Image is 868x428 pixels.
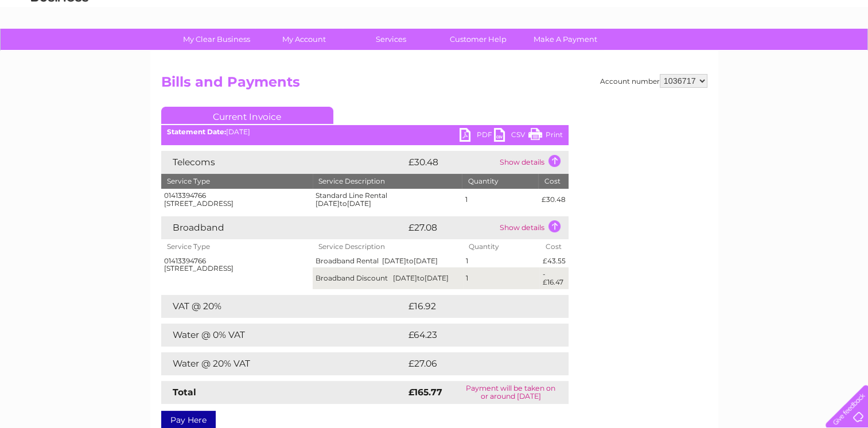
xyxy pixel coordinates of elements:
[161,295,406,318] td: VAT @ 20%
[161,239,313,254] th: Service Type
[256,29,351,50] a: My Account
[167,127,226,136] b: Statement Date:
[666,49,688,57] a: Water
[652,6,731,20] a: 0333 014 3131
[408,387,442,398] strong: £165.77
[768,49,785,57] a: Blog
[497,151,569,174] td: Show details
[406,216,497,239] td: £27.08
[406,324,545,347] td: £64.23
[463,239,539,254] th: Quantity
[164,257,310,273] div: 01413394766 [STREET_ADDRESS]
[538,189,568,211] td: £30.48
[161,74,707,96] h2: Bills and Payments
[340,199,347,208] span: to
[830,49,857,57] a: Log out
[161,128,569,136] div: [DATE]
[417,274,425,282] span: to
[539,267,568,289] td: -£16.47
[453,381,569,404] td: Payment will be taken on or around [DATE]
[528,128,563,145] a: Print
[460,128,494,145] a: PDF
[161,216,406,239] td: Broadband
[406,256,414,265] span: to
[406,352,545,375] td: £27.06
[313,174,462,189] th: Service Description
[344,29,438,50] a: Services
[462,174,538,189] th: Quantity
[518,29,613,50] a: Make A Payment
[161,324,406,347] td: Water @ 0% VAT
[406,295,544,318] td: £16.92
[600,74,707,88] div: Account number
[497,216,569,239] td: Show details
[173,387,196,398] strong: Total
[539,254,568,268] td: £43.55
[463,267,539,289] td: 1
[792,49,820,57] a: Contact
[161,151,406,174] td: Telecoms
[463,254,539,268] td: 1
[30,30,89,65] img: logo.png
[164,192,310,208] div: 01413394766 [STREET_ADDRESS]
[406,151,497,174] td: £30.48
[313,254,463,268] td: Broadband Rental [DATE] [DATE]
[313,189,462,211] td: Standard Line Rental [DATE] [DATE]
[161,174,313,189] th: Service Type
[169,29,264,50] a: My Clear Business
[164,6,706,56] div: Clear Business is a trading name of Verastar Limited (registered in [GEOGRAPHIC_DATA] No. 3667643...
[313,239,463,254] th: Service Description
[462,189,538,211] td: 1
[161,107,333,124] a: Current Invoice
[494,128,528,145] a: CSV
[539,239,568,254] th: Cost
[313,267,463,289] td: Broadband Discount [DATE] [DATE]
[727,49,761,57] a: Telecoms
[431,29,526,50] a: Customer Help
[161,352,406,375] td: Water @ 20% VAT
[695,49,720,57] a: Energy
[538,174,568,189] th: Cost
